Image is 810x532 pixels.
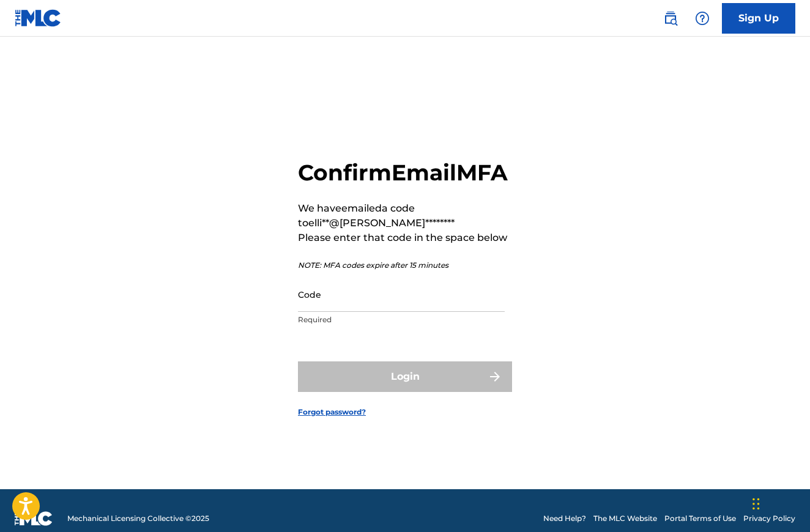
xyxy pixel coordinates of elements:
[15,511,53,526] img: logo
[752,486,760,522] div: Drag
[543,513,586,524] a: Need Help?
[749,473,810,532] iframe: Chat Widget
[15,9,62,27] img: MLC Logo
[695,11,710,26] img: help
[67,513,209,524] span: Mechanical Licensing Collective © 2025
[298,201,512,231] p: We have emailed a code to elli**@[PERSON_NAME]********
[663,11,678,26] img: search
[664,513,736,524] a: Portal Terms of Use
[298,407,366,418] a: Forgot password?
[593,513,657,524] a: The MLC Website
[298,260,512,271] p: NOTE: MFA codes expire after 15 minutes
[743,513,795,524] a: Privacy Policy
[298,231,512,245] p: Please enter that code in the space below
[690,6,715,31] div: Help
[658,6,683,31] a: Public Search
[298,159,512,187] h2: Confirm Email MFA
[298,314,505,325] p: Required
[722,3,795,34] a: Sign Up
